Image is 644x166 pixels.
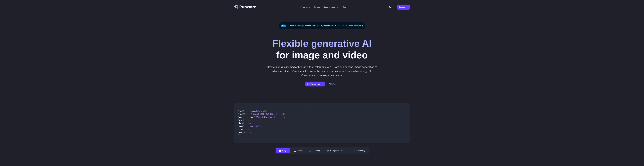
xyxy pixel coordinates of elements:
[246,119,251,121] span: 1344
[250,131,251,133] span: 5
[342,6,346,8] a: Blog
[238,107,239,109] span: {
[291,148,305,153] button: Video
[255,116,256,118] span: :
[272,38,372,61] h1: for image and video
[397,5,410,9] a: Sign up
[245,128,246,130] span: :
[238,122,246,124] span: "height"
[324,6,339,8] label: Documentation
[249,110,250,112] span: :
[266,65,378,78] p: Create high-quality media through a fast, affordable API. From sub-second image generation to adv...
[246,128,249,130] span: 40
[324,148,349,153] button: Background removal
[238,113,249,115] span: "taskUUID"
[234,5,256,9] a: Go to /
[249,128,250,130] span: ,
[245,119,246,121] span: :
[238,125,245,127] span: "model"
[246,125,261,127] span: "runware:97@2"
[246,122,248,124] span: :
[248,122,251,124] span: 768
[251,122,252,124] span: ,
[238,128,245,130] span: "steps"
[329,83,339,85] a: API Docs
[389,6,394,8] a: Sign in
[305,82,325,86] a: Get Started Now
[238,119,245,121] span: "width"
[250,110,266,112] span: "imageInference"
[276,148,290,153] button: Image
[238,116,255,118] span: "positivePrompt"
[249,113,250,115] span: :
[249,131,250,133] span: :
[238,134,239,136] span: }
[300,6,310,8] label: Features
[266,110,267,112] span: ,
[272,38,372,49] strong: Flexible generative AI
[261,125,262,127] span: ,
[314,6,320,8] a: Pricing
[279,22,366,29] div: Runware raises $13M seed funding led by Insight Partners
[338,24,363,27] a: Read the full announcement
[251,119,252,121] span: ,
[350,148,368,153] button: Captioning
[238,110,249,112] span: "taskType"
[306,148,323,153] button: Upscaling
[256,116,350,118] span: "Futuristic stealth jet streaking through a neon-lit cityscape with glowing purple exhaust"
[238,131,249,133] span: "CFGScale"
[250,113,289,115] span: "7f3ebcb6-b897-49e1-b98c-f5789d2d40d7"
[245,125,246,127] span: :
